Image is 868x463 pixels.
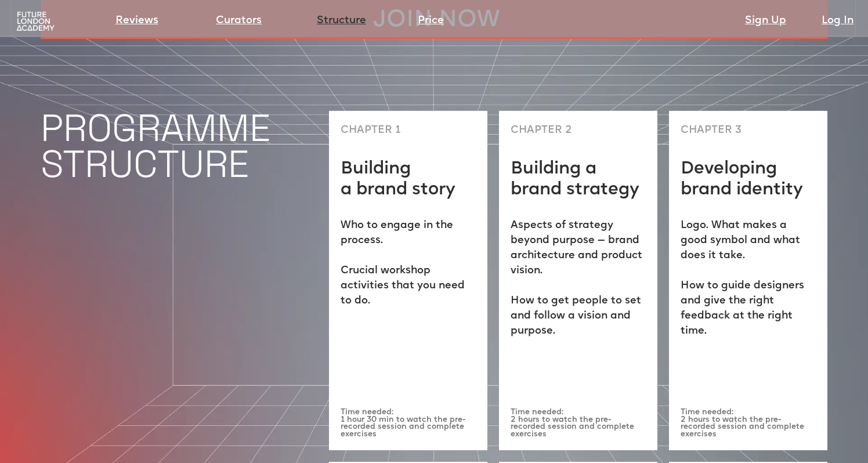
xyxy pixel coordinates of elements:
p: CHAPTER 3 [681,122,742,139]
a: Curators [216,13,262,29]
a: Price [418,13,444,29]
a: Sign Up [745,13,786,29]
p: CHAPTER 1 [341,122,401,139]
p: Time needed: 2 hours to watch the pre-recorded session and complete exercises [511,409,646,439]
p: Logo. What makes a good symbol and what does it take. How to guide designers and give the right f... [681,218,816,339]
h2: Building a brand story [341,159,455,201]
a: Reviews [115,13,158,29]
p: CHAPTER 2 [511,122,572,139]
h2: Building a brand strategy [511,159,646,201]
p: Aspects of strategy beyond purpose — brand architecture and product vision. ‍ How to get people t... [511,218,646,339]
p: Time needed: 2 hours to watch the pre-recorded session and complete exercises [681,409,816,439]
p: Who to engage in the process. ‍ Crucial workshop activities that you need to do. [341,218,476,309]
h2: Developing brand identity [681,159,816,201]
h1: PROGRAMME STRUCTURE [41,110,317,182]
p: Time needed: 1 hour 30 min to watch the pre-recorded session and complete exercises [341,409,476,439]
a: Structure [317,13,366,29]
a: Log In [822,13,853,29]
